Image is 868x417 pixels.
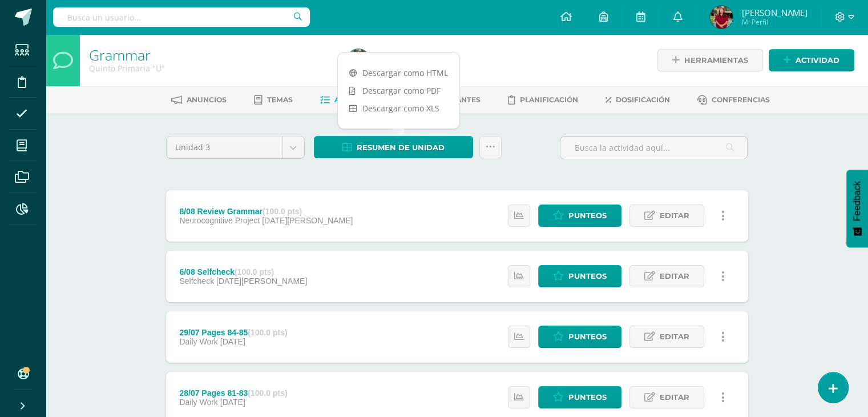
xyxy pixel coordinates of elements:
[89,63,333,74] div: Quinto Primaria 'U'
[267,95,293,104] span: Temas
[660,326,689,347] span: Editar
[254,91,293,109] a: Temas
[710,6,733,29] img: db05960aaf6b1e545792e2ab8cc01445.png
[769,49,854,71] a: Actividad
[660,266,689,287] span: Editar
[741,7,807,18] span: [PERSON_NAME]
[347,49,370,72] img: db05960aaf6b1e545792e2ab8cc01445.png
[187,95,227,104] span: Anuncios
[314,136,473,158] a: Resumen de unidad
[538,265,621,287] a: Punteos
[538,386,621,408] a: Punteos
[568,205,607,226] span: Punteos
[220,337,245,346] span: [DATE]
[179,267,307,276] div: 6/08 Selfcheck
[660,205,689,226] span: Editar
[568,387,607,408] span: Punteos
[53,7,310,27] input: Busca un usuario...
[220,398,245,407] span: [DATE]
[660,387,689,408] span: Editar
[171,91,227,109] a: Anuncios
[179,388,287,398] div: 28/07 Pages 81-83
[657,49,763,71] a: Herramientas
[741,17,807,27] span: Mi Perfil
[179,276,214,286] span: Selfcheck
[520,95,578,104] span: Planificación
[235,267,274,276] strong: (100.0 pts)
[179,398,217,407] span: Daily Work
[167,137,304,158] a: Unidad 3
[179,328,287,337] div: 29/07 Pages 84-85
[560,137,747,159] input: Busca la actividad aquí...
[179,207,353,216] div: 8/08 Review Grammar
[712,95,770,104] span: Conferencias
[684,50,748,71] span: Herramientas
[616,95,670,104] span: Dosificación
[89,45,151,65] a: Grammar
[216,276,307,286] span: [DATE][PERSON_NAME]
[697,91,770,109] a: Conferencias
[568,266,607,287] span: Punteos
[262,216,353,225] span: [DATE][PERSON_NAME]
[248,328,287,337] strong: (100.0 pts)
[357,137,445,158] span: Resumen de unidad
[605,91,670,109] a: Dosificación
[338,82,459,99] a: Descargar como PDF
[320,91,385,109] a: Actividades
[538,205,621,227] a: Punteos
[538,326,621,348] a: Punteos
[334,95,385,104] span: Actividades
[846,170,868,247] button: Feedback - Mostrar encuesta
[338,99,459,117] a: Descargar como XLS
[89,47,333,63] h1: Grammar
[175,137,274,158] span: Unidad 3
[338,64,459,82] a: Descargar como HTML
[179,216,260,225] span: Neurocognitive Project
[796,50,839,71] span: Actividad
[248,388,287,398] strong: (100.0 pts)
[179,337,217,346] span: Daily Work
[508,91,578,109] a: Planificación
[568,326,607,347] span: Punteos
[263,207,302,216] strong: (100.0 pts)
[852,181,862,221] span: Feedback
